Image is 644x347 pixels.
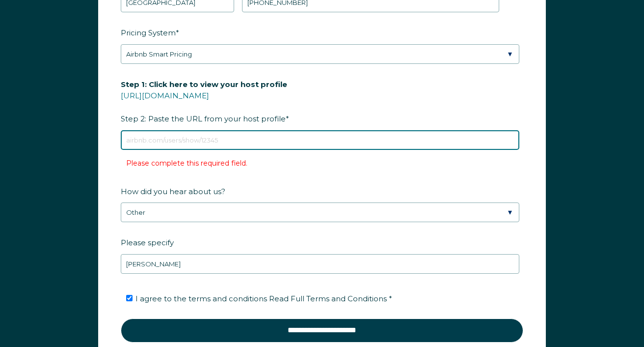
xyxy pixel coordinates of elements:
span: Step 1: Click here to view your host profile [121,77,287,92]
label: Please complete this required field. [126,159,247,168]
span: Please specify [121,235,174,250]
input: I agree to the terms and conditions Read Full Terms and Conditions * [126,295,133,301]
input: airbnb.com/users/show/12345 [121,130,519,150]
a: Read Full Terms and Conditions [267,294,389,303]
span: How did you hear about us? [121,184,225,199]
span: Read Full Terms and Conditions [269,294,387,303]
span: Pricing System [121,25,176,40]
span: Step 2: Paste the URL from your host profile [121,77,287,126]
span: I agree to the terms and conditions [135,294,392,303]
a: [URL][DOMAIN_NAME] [121,91,209,100]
